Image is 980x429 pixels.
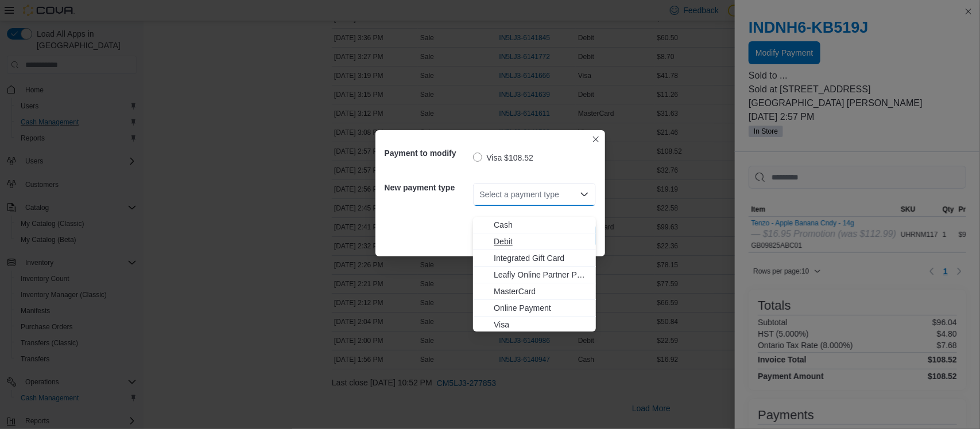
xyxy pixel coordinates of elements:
[494,286,589,297] span: MasterCard
[473,151,533,165] label: Visa $108.52
[385,176,471,199] h5: New payment type
[473,217,596,333] div: Choose from the following options
[494,252,589,264] span: Integrated Gift Card
[473,300,596,317] button: Online Payment
[473,267,596,283] button: Leafly Online Partner Payment
[385,142,471,165] h5: Payment to modify
[580,190,589,199] button: Close list of options
[473,250,596,267] button: Integrated Gift Card
[480,188,481,201] input: Accessible screen reader label
[494,302,589,314] span: Online Payment
[589,132,603,146] button: Closes this modal window
[494,219,589,231] span: Cash
[473,317,596,333] button: Visa
[473,217,596,233] button: Cash
[473,233,596,250] button: Debit
[494,236,589,247] span: Debit
[494,319,589,330] span: Visa
[494,269,589,280] span: Leafly Online Partner Payment
[473,283,596,300] button: MasterCard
